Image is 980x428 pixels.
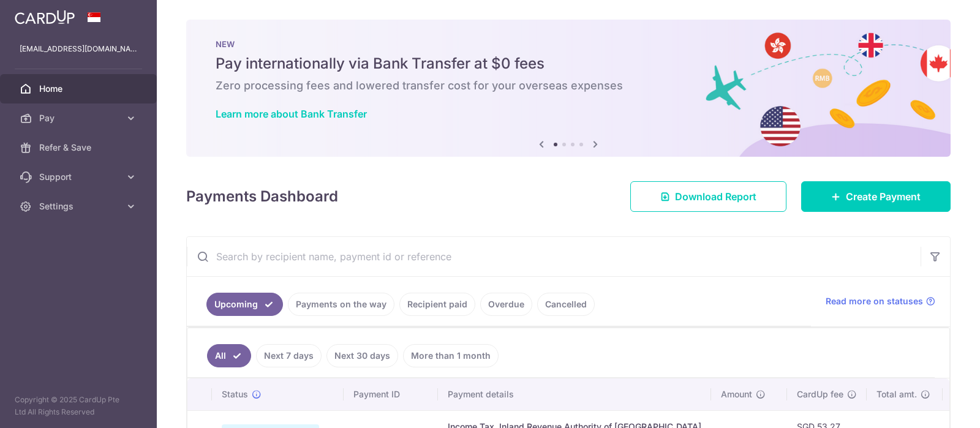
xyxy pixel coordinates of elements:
[39,83,120,95] span: Home
[288,293,394,316] a: Payments on the way
[537,293,595,316] a: Cancelled
[344,378,438,410] th: Payment ID
[438,378,711,410] th: Payment details
[480,293,532,316] a: Overdue
[403,344,499,367] a: More than 1 month
[39,171,120,183] span: Support
[15,10,75,24] img: CardUp
[207,344,251,367] a: All
[675,189,756,204] span: Download Report
[216,108,367,120] a: Learn more about Bank Transfer
[876,388,917,400] span: Total amt.
[846,189,921,204] span: Create Payment
[797,388,843,400] span: CardUp fee
[216,78,921,93] h6: Zero processing fees and lowered transfer cost for your overseas expenses
[399,293,475,316] a: Recipient paid
[256,344,322,367] a: Next 7 days
[206,293,283,316] a: Upcoming
[216,39,921,49] p: NEW
[721,388,752,400] span: Amount
[39,141,120,154] span: Refer & Save
[187,237,921,276] input: Search by recipient name, payment id or reference
[39,112,120,124] span: Pay
[826,295,923,307] span: Read more on statuses
[186,186,338,208] h4: Payments Dashboard
[186,20,951,157] img: Bank transfer banner
[20,43,137,55] p: [EMAIL_ADDRESS][DOMAIN_NAME]
[801,181,951,212] a: Create Payment
[826,295,935,307] a: Read more on statuses
[216,54,921,73] h5: Pay internationally via Bank Transfer at $0 fees
[326,344,398,367] a: Next 30 days
[222,388,248,400] span: Status
[630,181,786,212] a: Download Report
[39,200,120,212] span: Settings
